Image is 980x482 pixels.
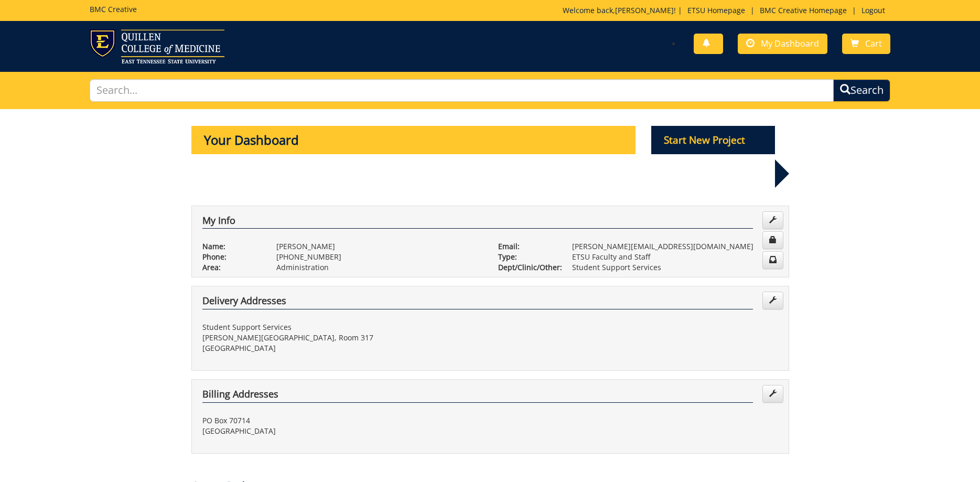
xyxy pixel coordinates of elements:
[833,79,890,102] button: Search
[856,5,890,15] a: Logout
[202,415,482,426] p: PO Box 70714
[651,126,775,154] p: Start New Project
[276,262,482,273] p: Administration
[572,252,778,262] p: ETSU Faculty and Staff
[762,385,783,403] a: Edit Addresses
[90,79,834,102] input: Search...
[762,292,783,309] a: Edit Addresses
[202,262,261,273] p: Area:
[572,262,778,273] p: Student Support Services
[202,389,753,403] h4: Billing Addresses
[572,241,778,252] p: [PERSON_NAME][EMAIL_ADDRESS][DOMAIN_NAME]
[762,231,783,249] a: Change Password
[202,343,482,354] p: [GEOGRAPHIC_DATA]
[202,322,482,333] p: Student Support Services
[865,38,882,49] span: Cart
[761,38,819,49] span: My Dashboard
[202,333,482,343] p: [PERSON_NAME][GEOGRAPHIC_DATA], Room 317
[615,5,674,15] a: [PERSON_NAME]
[90,5,137,13] h5: BMC Creative
[762,211,783,229] a: Edit Info
[682,5,750,15] a: ETSU Homepage
[563,5,890,16] p: Welcome back, ! | | |
[202,426,482,436] p: [GEOGRAPHIC_DATA]
[651,136,775,146] a: Start New Project
[90,29,224,63] img: ETSU logo
[202,216,753,229] h4: My Info
[755,5,852,15] a: BMC Creative Homepage
[202,296,753,309] h4: Delivery Addresses
[191,126,636,154] p: Your Dashboard
[498,241,556,252] p: Email:
[276,241,482,252] p: [PERSON_NAME]
[498,262,556,273] p: Dept/Clinic/Other:
[738,34,827,54] a: My Dashboard
[762,251,783,269] a: Change Communication Preferences
[202,252,261,262] p: Phone:
[842,34,890,54] a: Cart
[202,241,261,252] p: Name:
[498,252,556,262] p: Type:
[276,252,482,262] p: [PHONE_NUMBER]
